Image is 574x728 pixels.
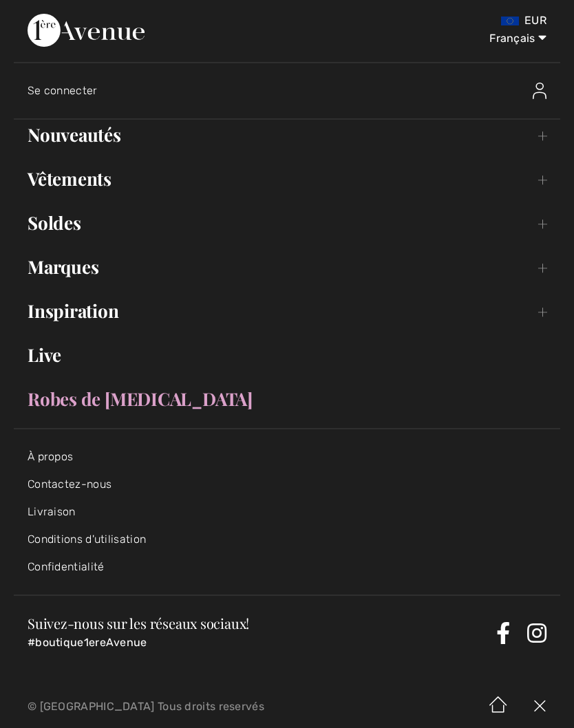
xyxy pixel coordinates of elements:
a: Confidentialité [28,560,105,573]
a: Instagram [527,622,546,644]
p: #boutique1ereAvenue [28,636,491,650]
a: Se connecterSe connecter [28,69,560,113]
a: Soldes [14,208,560,238]
img: 1ère Avenue [28,14,145,47]
p: © [GEOGRAPHIC_DATA] Tous droits reservés [28,702,339,711]
h3: Suivez-nous sur les réseaux sociaux! [28,617,491,630]
a: Nouveautés [14,120,560,150]
a: Contactez-nous [28,478,111,491]
div: EUR [339,14,546,28]
a: Marques [14,252,560,282]
a: Robes de [MEDICAL_DATA] [14,384,560,414]
a: Live [14,340,560,370]
a: Conditions d'utilisation [28,533,146,546]
a: Vêtements [14,164,560,194]
img: X [519,685,560,728]
a: Facebook [496,622,510,644]
a: Livraison [28,505,76,518]
a: Inspiration [14,296,560,326]
img: Se connecter [533,83,546,99]
a: À propos [28,450,73,463]
img: Accueil [478,685,519,728]
span: Se connecter [28,84,98,97]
